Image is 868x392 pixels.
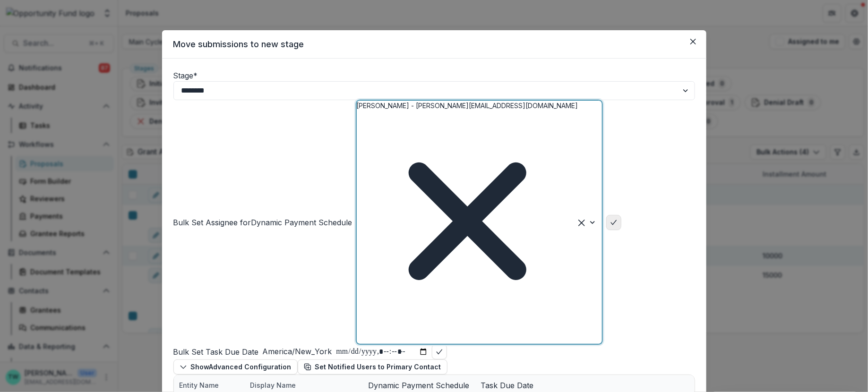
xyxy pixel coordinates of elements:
[173,359,298,375] button: ShowAdvanced Configuration
[173,346,259,358] p: Bulk Set Task Due Date
[432,344,447,359] button: bulk-confirm-option
[298,359,447,375] button: Set Notified Users to Primary Contact
[475,380,540,391] div: Task Due Date
[174,380,225,390] div: Entity Name
[173,217,352,228] p: Bulk Set Assignee for Dynamic Payment Schedule
[173,71,198,80] label: Stage
[263,347,332,356] span: America/New_York
[578,217,585,227] div: Clear selected options
[606,215,621,230] button: bulk-confirm-option
[357,111,578,332] div: Remove Ti Wilhelm - twilhelm@theopportunityfund.org
[162,30,706,59] header: Move submissions to new stage
[357,102,578,110] span: [PERSON_NAME] - [PERSON_NAME][EMAIL_ADDRESS][DOMAIN_NAME]
[245,380,302,390] div: Display Name
[686,34,701,49] button: Close
[363,380,475,391] div: Dynamic Payment Schedule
